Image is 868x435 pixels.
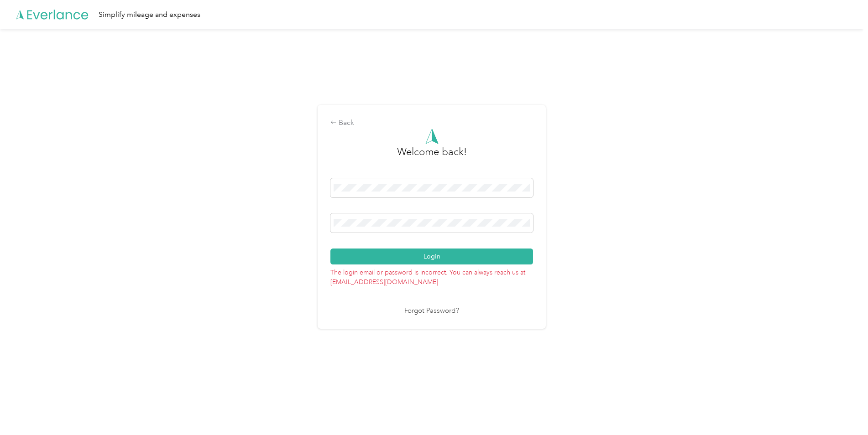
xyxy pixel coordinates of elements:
[330,264,533,287] p: The login email or password is incorrect. You can always reach us at [EMAIL_ADDRESS][DOMAIN_NAME]
[330,249,533,264] button: Login
[397,144,467,169] h3: greeting
[330,118,533,129] div: Back
[404,306,459,316] a: Forgot Password?
[99,9,200,21] div: Simplify mileage and expenses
